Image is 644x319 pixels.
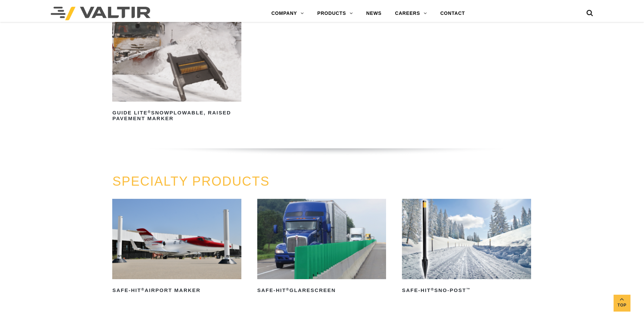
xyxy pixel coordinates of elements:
[112,108,241,124] h2: GUIDE LITE Snowplowable, Raised Pavement Marker
[51,7,150,20] img: Valtir
[311,7,360,20] a: PRODUCTS
[402,199,531,296] a: Safe-Hit®Sno-Post™
[286,287,289,291] sup: ®
[614,301,630,309] span: Top
[141,287,145,291] sup: ®
[265,7,311,20] a: COMPANY
[431,287,434,291] sup: ®
[402,285,531,296] h2: Safe-Hit Sno-Post
[148,110,151,114] sup: ®
[112,285,241,296] h2: Safe-Hit Airport Marker
[614,295,630,312] a: Top
[112,174,269,188] a: SPECIALTY PRODUCTS
[257,285,386,296] h2: Safe-Hit Glarescreen
[112,21,241,124] a: GUIDE LITE®Snowplowable, Raised Pavement Marker
[112,199,241,296] a: Safe-Hit®Airport Marker
[257,199,386,296] a: Safe-Hit®Glarescreen
[359,7,388,20] a: NEWS
[466,287,471,291] sup: ™
[433,7,472,20] a: CONTACT
[388,7,434,20] a: CAREERS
